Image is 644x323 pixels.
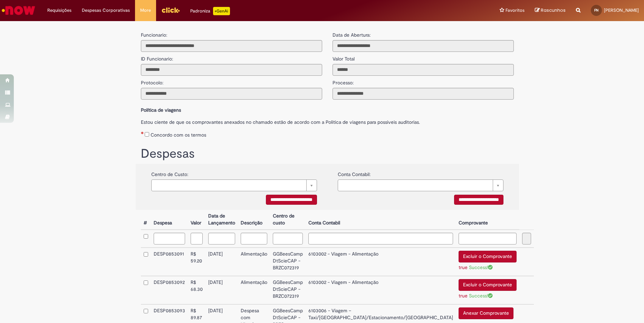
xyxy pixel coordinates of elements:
th: Valor [188,210,205,230]
th: Centro de custo [270,210,306,230]
th: Comprovante [456,210,519,230]
th: Descrição [238,210,270,230]
a: true [459,264,468,270]
td: [DATE] [205,276,238,304]
h1: Despesas [141,147,514,161]
button: Anexar Comprovante [459,307,513,319]
label: Estou ciente de que os comprovantes anexados no chamado estão de acordo com a Politica de viagens... [141,115,514,126]
th: Conta Contabil [306,210,456,230]
th: Despesa [151,210,188,230]
p: +GenAi [213,7,230,15]
label: Conta Contabil: [338,167,371,178]
td: R$ 59.20 [188,248,205,276]
label: Centro de Custo: [151,167,188,178]
img: click_logo_yellow_360x200.png [161,5,180,15]
img: ServiceNow [1,3,36,17]
span: Favoritos [506,7,525,14]
span: Success! [469,293,493,299]
span: Requisições [47,7,71,14]
a: Rascunhos [535,7,566,14]
td: GGBeesCamp DtScieCAP - BRZC072319 [270,248,306,276]
th: Data de Lançamento [205,210,238,230]
span: Rascunhos [541,7,566,13]
a: true [459,293,468,299]
button: Excluir o Comprovante [459,251,517,262]
td: [DATE] [205,248,238,276]
td: Excluir o Comprovante true Success! [456,248,519,276]
label: ID Funcionario: [141,52,173,62]
label: Protocolo: [141,76,163,86]
a: Limpar campo {0} [151,179,317,191]
label: Processo: [333,76,354,86]
label: Valor Total [333,52,355,62]
span: More [140,7,151,14]
label: Concordo com os termos [151,131,206,138]
th: # [141,210,151,230]
button: Excluir o Comprovante [459,279,517,291]
label: Data de Abertura: [333,31,371,38]
td: Alimentação [238,276,270,304]
span: Despesas Corporativas [82,7,130,14]
td: R$ 68.30 [188,276,205,304]
td: Alimentação [238,248,270,276]
td: Excluir o Comprovante true Success! [456,276,519,304]
td: DESP0853091 [151,248,188,276]
b: Política de viagens [141,107,181,113]
label: Funcionario: [141,31,167,38]
span: FN [594,8,598,12]
span: [PERSON_NAME] [604,7,639,13]
a: Limpar campo {0} [338,179,503,191]
td: DESP0853092 [151,276,188,304]
div: Padroniza [190,7,230,15]
td: 6103002 - Viagem - Alimentação [306,248,456,276]
td: GGBeesCamp DtScieCAP - BRZC072319 [270,276,306,304]
td: 6103002 - Viagem - Alimentação [306,276,456,304]
span: Success! [469,264,493,270]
